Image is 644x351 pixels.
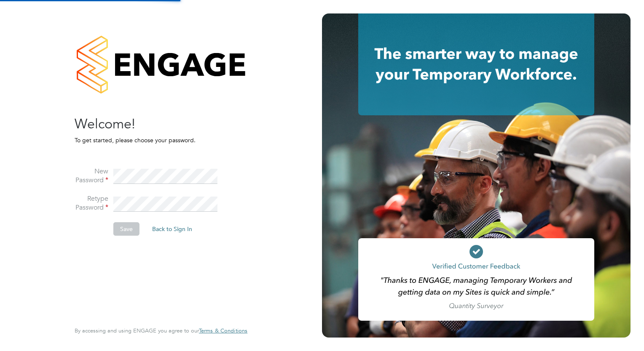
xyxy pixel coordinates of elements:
[113,222,140,236] button: Save
[75,136,239,144] p: To get started, please choose your password.
[199,327,247,334] a: Terms & Conditions
[145,222,199,236] button: Back to Sign In
[75,115,239,133] h2: Welcome!
[75,194,108,212] label: Retype Password
[75,327,247,334] span: By accessing and using ENGAGE you agree to our
[75,167,108,185] label: New Password
[199,327,247,334] span: Terms & Conditions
